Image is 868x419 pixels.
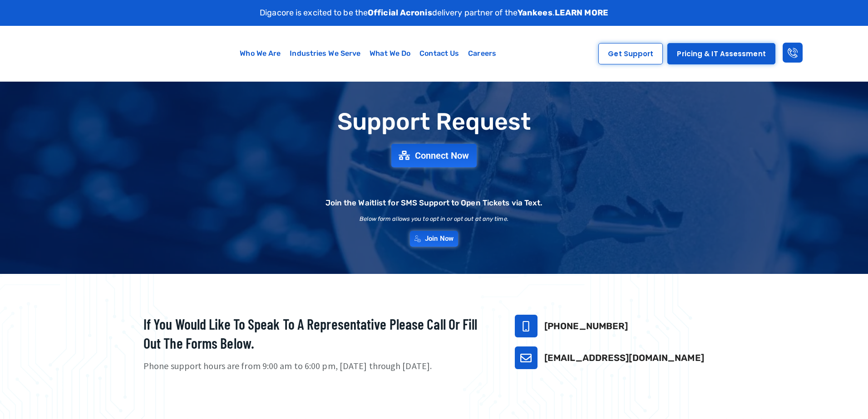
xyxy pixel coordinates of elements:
[515,346,538,369] a: support@digacore.com
[391,144,476,167] a: Connect Now
[285,43,365,64] a: Industries We Serve
[425,235,454,242] span: Join Now
[544,352,704,363] a: [EMAIL_ADDRESS][DOMAIN_NAME]
[121,109,747,135] h1: Support Request
[415,43,464,64] a: Contact Us
[515,315,538,337] a: 732-646-5725
[18,30,127,77] img: Digacore logo 1
[464,43,501,64] a: Careers
[544,321,628,331] a: [PHONE_NUMBER]
[143,360,492,373] p: Phone support hours are from 9:00 am to 6:00 pm, [DATE] through [DATE].
[360,216,508,222] h2: Below form allows you to opt in or opt out at any time.
[325,199,543,207] h2: Join the Waitlist for SMS Support to Open Tickets via Text.
[410,231,458,247] a: Join Now
[518,8,552,18] strong: Yankees
[555,8,608,18] a: LEARN MORE
[260,7,608,19] p: Digacore is excited to be the delivery partner of the .
[608,50,653,57] span: Get Support
[368,8,432,18] strong: Official Acronis
[143,315,492,352] h2: If you would like to speak to a representative please call or fill out the forms below.
[667,43,775,64] a: Pricing & IT Assessment
[365,43,415,64] a: What We Do
[598,43,663,64] a: Get Support
[171,43,566,64] nav: Menu
[235,43,285,64] a: Who We Are
[415,151,469,160] span: Connect Now
[677,50,765,57] span: Pricing & IT Assessment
